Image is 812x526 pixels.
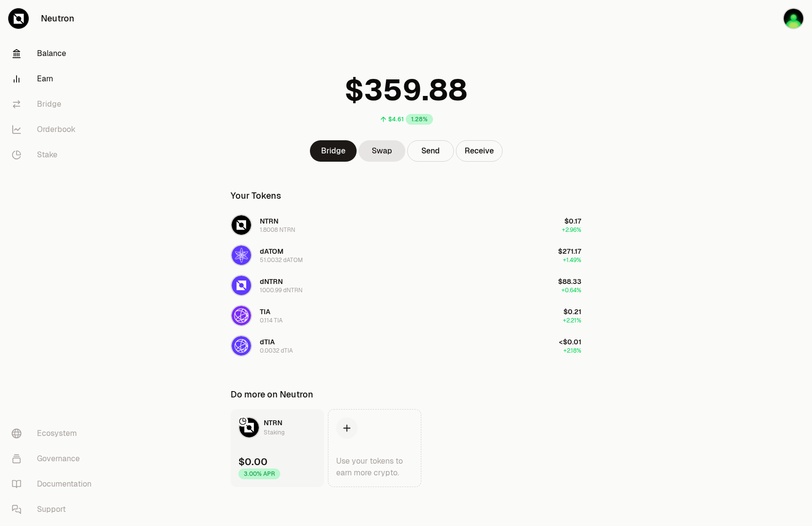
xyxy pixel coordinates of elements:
[4,471,105,497] a: Documentation
[564,217,581,225] span: $0.17
[260,217,278,225] span: NTRN
[563,347,581,355] span: +2.18%
[260,247,284,256] span: dATOM
[328,409,421,487] a: Use your tokens to earn more crypto.
[563,317,581,324] span: +2.21%
[231,388,313,401] div: Do more on Neutron
[225,301,587,330] button: TIA LogoTIA0.114 TIA$0.21+2.21%
[563,307,581,316] span: $0.21
[232,306,251,325] img: TIA Logo
[4,92,105,117] a: Bridge
[260,338,275,346] span: dTIA
[260,307,271,316] span: TIA
[260,256,303,264] div: 51.0032 dATOM
[264,428,285,437] div: Staking
[225,210,587,240] button: NTRN LogoNTRN1.8008 NTRN$0.17+2.96%
[558,247,581,256] span: $271.17
[406,114,433,125] div: 1.28%
[4,497,105,522] a: Support
[225,241,587,270] button: dATOM LogodATOM51.0032 dATOM$271.17+1.49%
[559,338,581,346] span: <$0.01
[260,347,293,355] div: 0.0032 dTIA
[4,117,105,142] a: Orderbook
[310,140,357,162] a: Bridge
[231,409,324,487] a: NTRN LogoNTRNStaking$0.003.00% APR
[359,140,405,162] a: Swap
[232,245,251,265] img: dATOM Logo
[4,41,105,66] a: Balance
[456,140,503,162] button: Receive
[783,8,804,29] img: Kepl
[232,336,251,356] img: dTIA Logo
[336,455,413,479] div: Use your tokens to earn more crypto.
[561,286,581,294] span: +0.64%
[4,421,105,446] a: Ecosystem
[239,418,259,437] img: NTRN Logo
[407,140,454,162] button: Send
[231,189,281,203] div: Your Tokens
[4,446,105,471] a: Governance
[260,277,283,286] span: dNTRN
[4,66,105,92] a: Earn
[260,226,295,234] div: 1.8008 NTRN
[558,277,581,286] span: $88.33
[563,256,581,264] span: +1.49%
[232,215,251,235] img: NTRN Logo
[4,142,105,168] a: Stake
[260,286,303,294] div: 1000.99 dNTRN
[225,271,587,300] button: dNTRN LogodNTRN1000.99 dNTRN$88.33+0.64%
[260,317,283,324] div: 0.114 TIA
[238,455,268,469] div: $0.00
[388,115,404,123] div: $4.61
[264,418,282,427] span: NTRN
[238,469,280,479] div: 3.00% APR
[562,226,581,234] span: +2.96%
[232,276,251,295] img: dNTRN Logo
[225,331,587,360] button: dTIA LogodTIA0.0032 dTIA<$0.01+2.18%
